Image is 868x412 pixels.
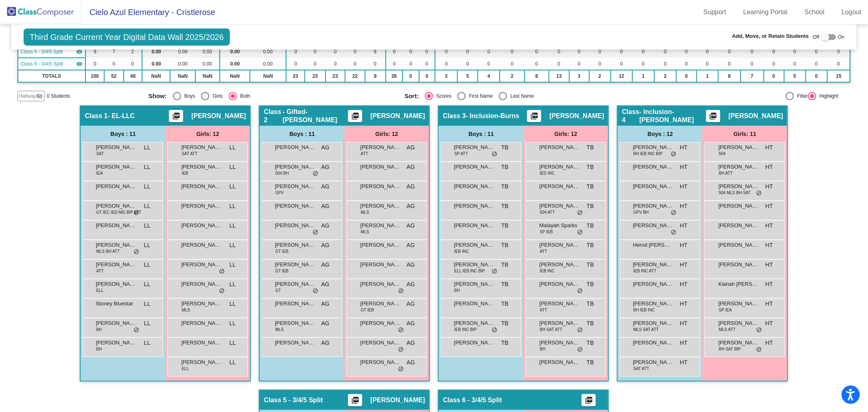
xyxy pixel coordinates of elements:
span: [PERSON_NAME] [539,163,580,171]
span: LL [230,163,236,171]
td: 2 [654,70,676,82]
td: 0 [85,58,104,70]
td: 0 [827,46,850,58]
td: 0 [525,46,549,58]
td: 0 [345,46,365,58]
td: 0 [806,46,827,58]
span: AG [321,221,329,230]
div: Boys : 11 [81,126,165,142]
span: - Gifted-[PERSON_NAME] [283,108,348,124]
span: [PERSON_NAME] [370,112,425,120]
td: NaN [220,70,250,82]
td: 0.00 [250,58,286,70]
td: 0 [676,46,697,58]
mat-radio-group: Select an option [149,92,398,100]
div: Boys [181,92,195,100]
td: 26 [386,70,403,82]
span: IED INC [540,170,555,176]
span: GPV [275,190,284,196]
td: 0 [589,58,611,70]
span: LL [230,202,236,210]
td: 9 [365,46,386,58]
span: Class 6 - 3/4/5 Split [21,60,63,68]
td: 0 [741,58,764,70]
td: 0 [784,58,806,70]
mat-icon: visibility [76,61,83,67]
span: - EL-LLC [108,112,135,120]
td: 0 [632,58,654,70]
span: AG [407,143,415,152]
td: 0 [500,58,525,70]
span: GT IEB [275,248,289,254]
span: [PERSON_NAME] [539,202,580,210]
td: 0 [478,46,500,58]
td: 23 [305,70,326,82]
span: [PERSON_NAME] [181,202,222,210]
td: 5 [457,70,478,82]
span: Class 1 [85,112,107,120]
td: 100 [85,70,104,82]
a: Support [697,6,733,19]
span: [PERSON_NAME] [718,221,759,230]
td: 15 [827,70,850,82]
td: 0 [457,46,478,58]
td: 0 [632,46,654,58]
span: [PERSON_NAME] [718,241,759,249]
span: HT [680,182,688,191]
td: NaN [170,70,195,82]
span: [PERSON_NAME] [275,143,315,151]
span: [PERSON_NAME] [181,163,222,171]
span: AG [321,241,329,250]
td: 0 [676,70,697,82]
div: Filter [794,92,808,100]
td: 0.00 [195,58,219,70]
td: 0 [676,58,697,70]
span: [PERSON_NAME] [96,143,136,151]
span: 504 [719,151,726,157]
td: 0 [286,46,305,58]
td: 0 [611,46,632,58]
div: Girls: 11 [702,126,787,142]
span: [PERSON_NAME] [96,182,136,191]
div: Girls: 12 [165,126,250,142]
span: do_not_disturb_alt [577,210,583,216]
span: [PERSON_NAME] [718,143,759,151]
span: do_not_disturb_alt [313,229,318,236]
td: 2 [124,46,142,58]
span: [PERSON_NAME] [454,202,494,210]
span: [PERSON_NAME] [549,112,604,120]
span: On [838,33,844,41]
div: Boys : 12 [618,126,702,142]
td: 0 [806,70,827,82]
td: 5 [784,70,806,82]
a: Logout [835,6,868,19]
td: 0.00 [142,58,170,70]
span: [PERSON_NAME] [96,261,136,269]
td: NaN [195,70,219,82]
span: AG [321,163,329,171]
span: Class 4 [622,108,639,124]
td: 0 [611,58,632,70]
span: Add, Move, or Retain Students [732,32,809,40]
mat-icon: visibility [76,48,83,55]
span: [PERSON_NAME] [454,182,494,191]
span: [PERSON_NAME] [454,221,494,230]
span: [PERSON_NAME] [360,182,401,191]
td: 0 [549,58,569,70]
td: 12 [611,70,632,82]
span: [PERSON_NAME] [728,112,783,120]
div: First Name [466,92,493,100]
td: 0 [435,46,458,58]
span: LL [230,221,236,230]
span: Off [813,33,820,41]
span: - Inclusion-[PERSON_NAME] [639,108,706,124]
td: 9 [365,70,386,82]
td: 8 [718,70,741,82]
td: 0.00 [220,46,250,58]
span: AG [407,241,415,250]
span: BH IEB INC BIP [633,151,662,157]
a: Learning Portal [737,6,794,19]
td: 7 [104,46,124,58]
span: [PERSON_NAME] [191,112,246,120]
span: LL [144,163,151,171]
